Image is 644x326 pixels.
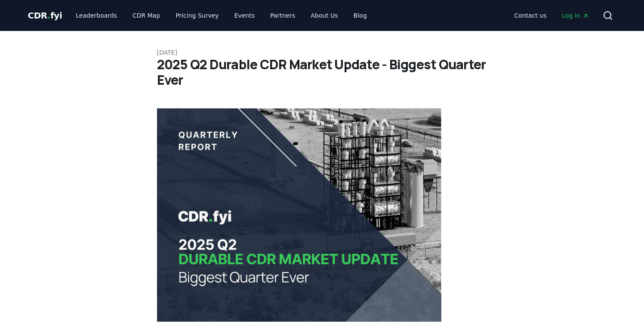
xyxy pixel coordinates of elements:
[126,8,167,23] a: CDR Map
[28,10,62,21] span: CDR fyi
[169,8,225,23] a: Pricing Survey
[69,8,373,23] nav: Main
[47,10,50,21] span: .
[304,8,345,23] a: About Us
[555,8,595,23] a: Log in
[157,108,442,322] img: blog post image
[228,8,262,23] a: Events
[507,8,553,23] a: Contact us
[263,8,302,23] a: Partners
[507,8,595,23] nav: Main
[69,8,124,23] a: Leaderboards
[347,8,374,23] a: Blog
[157,48,487,57] p: [DATE]
[157,57,487,88] h1: 2025 Q2 Durable CDR Market Update - Biggest Quarter Ever
[28,9,62,22] a: CDR.fyi
[562,11,589,20] span: Log in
